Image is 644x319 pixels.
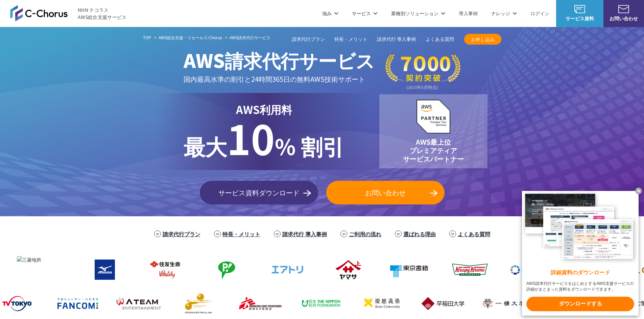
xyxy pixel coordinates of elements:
[603,15,644,22] span: お問い合わせ
[111,290,165,317] img: エイチーム
[458,230,490,238] a: よくある質問
[50,290,104,317] img: ファンコミュニケーションズ
[184,130,227,161] span: 最大
[200,188,318,198] span: サービス資料ダウンロード
[260,256,314,283] img: エアトリ
[138,256,192,283] img: 住友生命保険相互
[334,36,367,43] a: 特長・メリット
[464,36,501,43] span: お申し込み
[526,297,634,311] x-t: ダウンロードする
[322,10,338,17] p: 強み
[476,290,530,317] img: 一橋大学
[172,290,226,317] img: クリーク・アンド・リバー
[227,108,275,167] span: 10
[184,101,344,117] p: AWS利用料
[443,256,497,283] img: クリスピー・クリーム・ドーナツ
[326,181,445,204] a: お問い合わせ
[403,230,436,238] a: 選ばれる理由
[159,34,222,41] a: AWS総合支援・リセール C-Chorus
[382,256,436,283] img: 東京書籍
[503,256,557,283] img: 共同通信デジタル
[184,73,375,84] p: 国内最高水準の割引と 24時間365日の無料AWS技術サポート
[530,10,549,17] a: ログイン
[349,230,381,238] a: ご利用の流れ
[352,10,378,17] p: サービス
[385,54,460,90] img: 契約件数
[526,269,634,277] x-t: 詳細資料のダウンロード
[526,281,634,292] x-t: AWS請求代行サービスをはじめとするAWS支援サービスの詳細がまとまった資料をダウンロードできます。
[574,5,585,13] img: AWS総合支援サービス C-Chorus サービス資料
[163,230,200,238] a: 請求代行プラン
[78,6,127,21] span: NHN テコラス AWS総合支援サービス
[415,290,470,317] img: 早稲田大学
[426,36,454,43] a: よくある質問
[143,34,151,41] a: TOP
[233,290,287,317] img: 国境なき医師団
[556,15,603,22] span: サービス資料
[355,290,409,317] img: 慶應義塾
[416,100,450,133] img: AWSプレミアティアサービスパートナー
[294,290,348,317] img: 日本財団
[222,230,260,238] a: 特長・メリット
[230,34,270,40] span: AWS請求代行サービス
[199,256,253,283] img: フジモトHD
[491,10,517,17] p: ナレッジ
[184,46,375,73] span: AWS請求代行サービス
[326,188,445,198] span: お問い合わせ
[377,36,416,43] a: 請求代行 導入事例
[282,230,327,238] a: 請求代行 導入事例
[17,256,71,283] img: 三菱地所
[77,256,132,283] img: ミズノ
[464,34,501,45] a: お申し込み
[10,5,68,21] img: AWS総合支援サービス C-Chorus
[292,36,325,43] a: 請求代行プラン
[391,10,445,17] p: 業種別ソリューション
[459,10,478,17] a: 導入事例
[522,191,639,316] a: 詳細資料のダウンロード AWS請求代行サービスをはじめとするAWS支援サービスの詳細がまとまった資料をダウンロードできます。 ダウンロードする
[200,181,318,204] a: サービス資料ダウンロード
[403,138,464,163] p: AWS最上位 プレミアティア サービスパートナー
[321,256,375,283] img: ヤマサ醤油
[184,117,344,162] p: % 割引
[10,5,127,21] a: AWS総合支援サービス C-Chorus NHN テコラスAWS総合支援サービス
[618,5,629,13] img: お問い合わせ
